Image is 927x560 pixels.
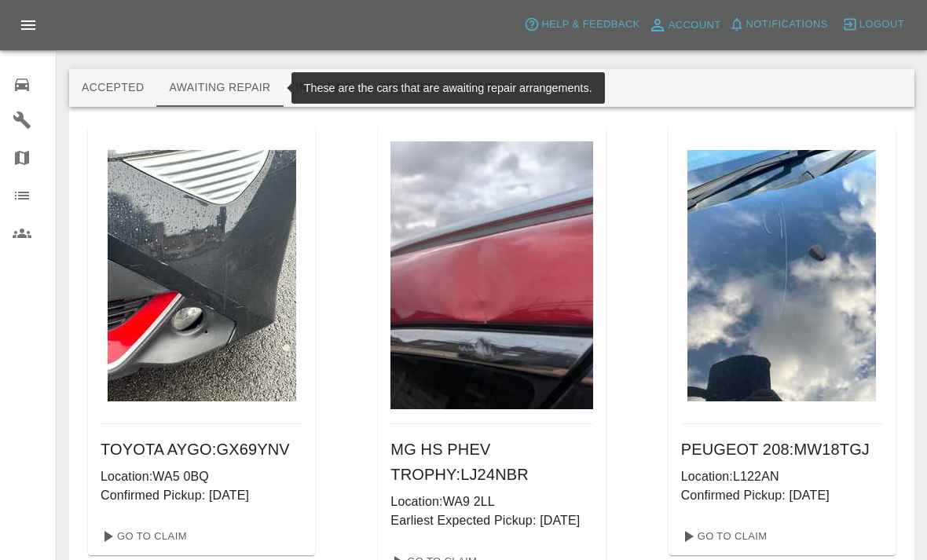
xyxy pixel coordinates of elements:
button: Logout [838,13,908,37]
p: Location: WA5 0BQ [101,467,302,486]
span: Account [669,16,721,35]
a: Account [644,13,725,38]
button: Awaiting Repair [156,69,283,107]
h6: MG HS PHEV TROPHY : LJ24NBR [390,437,592,487]
button: Open drawer [9,6,47,44]
button: Repaired [365,69,449,107]
span: Notifications [746,16,828,34]
button: Notifications [725,13,832,37]
span: Logout [859,16,904,34]
a: Go To Claim [675,524,771,549]
button: Paid [449,69,519,107]
button: In Repair [284,69,366,107]
h6: TOYOTA AYGO : GX69YNV [101,437,302,462]
p: Earliest Expected Pickup: [DATE] [390,511,592,530]
p: Location: WA9 2LL [390,492,592,511]
h6: PEUGEOT 208 : MW18TGJ [681,437,883,462]
button: Help & Feedback [520,13,643,37]
span: Help & Feedback [541,16,639,34]
button: Accepted [69,69,156,107]
p: Location: L122AN [681,467,883,486]
p: Confirmed Pickup: [DATE] [101,486,302,505]
p: Confirmed Pickup: [DATE] [681,486,883,505]
a: Go To Claim [94,524,191,549]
